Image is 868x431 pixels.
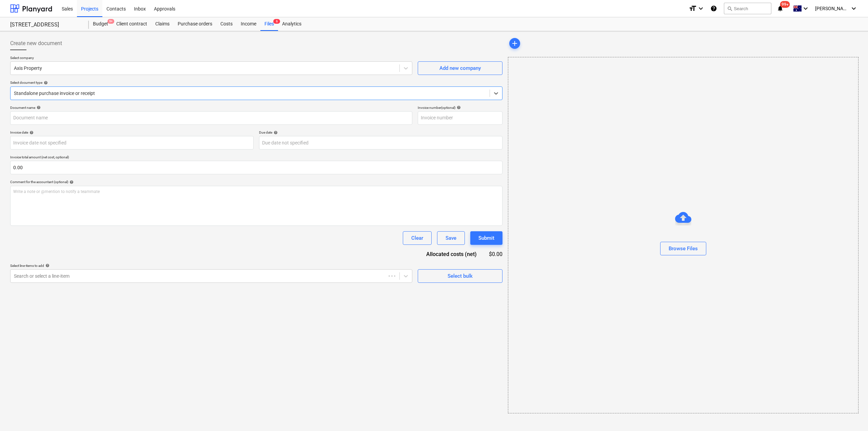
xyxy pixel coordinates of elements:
input: Invoice number [418,111,502,125]
input: Invoice total amount (net cost, optional) [10,161,502,174]
span: help [455,105,461,110]
div: Select bulk [448,272,473,280]
button: Browse Files [660,242,706,255]
span: Create new document [10,39,62,47]
div: Comment for the accountant (optional) [10,180,502,184]
input: Due date not specified [259,136,502,150]
div: Invoice number (optional) [418,105,502,110]
button: Save [437,231,465,245]
div: Invoice date [10,130,254,135]
button: Clear [403,231,432,245]
span: help [28,131,34,135]
a: Income [237,17,260,31]
button: Submit [470,231,502,245]
div: Budget [89,17,112,31]
button: Search [724,3,771,14]
div: Clear [411,234,423,242]
i: keyboard_arrow_down [697,4,705,13]
input: Document name [10,111,412,125]
div: Select document type [10,80,502,85]
i: keyboard_arrow_down [802,4,810,13]
span: 99+ [780,1,790,8]
div: Document name [10,105,412,110]
button: Add new company [418,61,502,75]
span: 9+ [107,19,114,24]
i: notifications [777,4,784,13]
a: Files6 [260,17,278,31]
span: [PERSON_NAME] [815,6,849,11]
span: help [42,81,48,85]
div: Files [260,17,278,31]
div: $0.00 [488,250,502,258]
a: Purchase orders [174,17,216,31]
div: Select line-items to add [10,263,412,268]
div: Save [446,234,456,242]
i: Knowledge base [710,4,717,13]
div: [STREET_ADDRESS] [10,21,81,28]
div: Due date [259,130,502,135]
a: Client contract [112,17,151,31]
div: Allocated costs (net) [414,250,488,258]
span: help [44,263,50,268]
a: Analytics [278,17,305,31]
span: help [35,105,41,110]
i: keyboard_arrow_down [850,4,858,13]
a: Budget9+ [89,17,112,31]
div: Add new company [439,64,481,73]
span: help [68,180,74,184]
i: format_size [689,4,697,13]
iframe: Chat Widget [834,398,868,431]
div: Submit [478,234,494,242]
input: Invoice date not specified [10,136,254,150]
p: Invoice total amount (net cost, optional) [10,155,502,161]
a: Costs [216,17,237,31]
span: add [511,39,519,47]
a: Claims [151,17,174,31]
button: Select bulk [418,269,502,283]
p: Select company [10,56,412,61]
span: help [272,131,278,135]
div: Browse Files [669,244,698,253]
span: search [727,6,732,11]
div: Browse Files [508,57,859,413]
span: 6 [273,19,280,24]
